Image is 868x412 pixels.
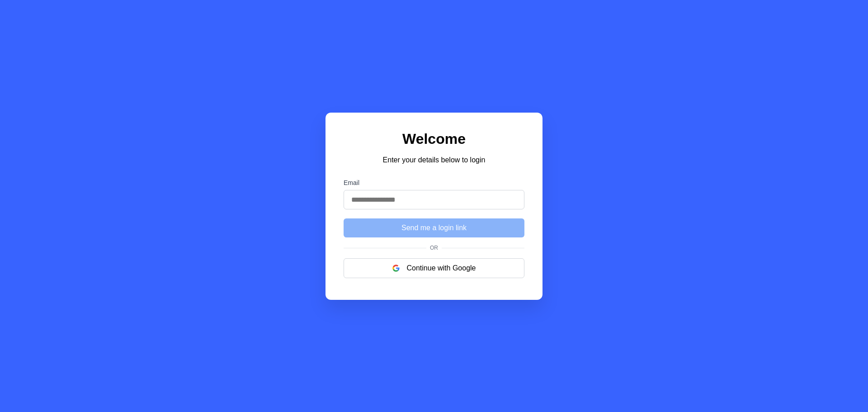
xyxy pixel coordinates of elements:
[392,265,400,272] img: google logo
[344,179,524,186] label: Email
[426,245,442,251] span: Or
[344,218,524,237] button: Send me a login link
[344,131,524,147] h1: Welcome
[344,258,524,278] button: Continue with Google
[344,155,524,166] p: Enter your details below to login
